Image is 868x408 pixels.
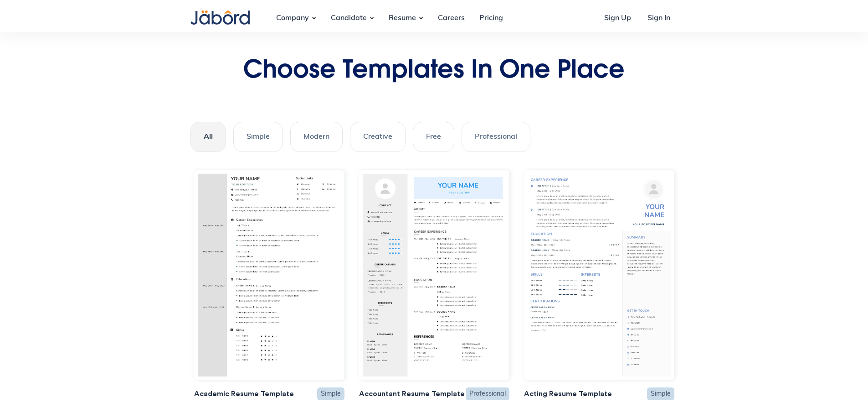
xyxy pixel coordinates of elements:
a: Professional [466,387,509,400]
div: Simple [247,131,270,142]
a: Sign In [640,6,678,31]
div: All [204,131,213,142]
h1: Choose Templates In One Place [190,58,678,85]
a: Careers [431,6,472,31]
div: Company [269,6,316,31]
div: Professional [475,131,517,142]
a: Simple [647,387,674,400]
div: Resume [381,6,423,31]
div: Simple [651,391,671,398]
div: Creative [363,131,392,142]
div: Candidate [324,6,374,31]
div: Modern [303,131,329,142]
a: Acting Resume Template [524,390,612,398]
img: Acting Resume Template [528,174,671,377]
a: Simple [317,387,344,400]
a: Pricing [472,6,510,31]
a: Academic Resume Template [194,390,294,398]
img: Jabord [190,10,250,25]
div: Professional [469,391,506,398]
a: Sign Up [597,6,638,31]
a: Accountant Resume Template [359,390,465,398]
img: Accountant Resume Template [363,174,506,377]
img: Academic Resume Template [198,174,341,377]
div: Free [426,131,441,142]
div: Simple [321,391,341,398]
